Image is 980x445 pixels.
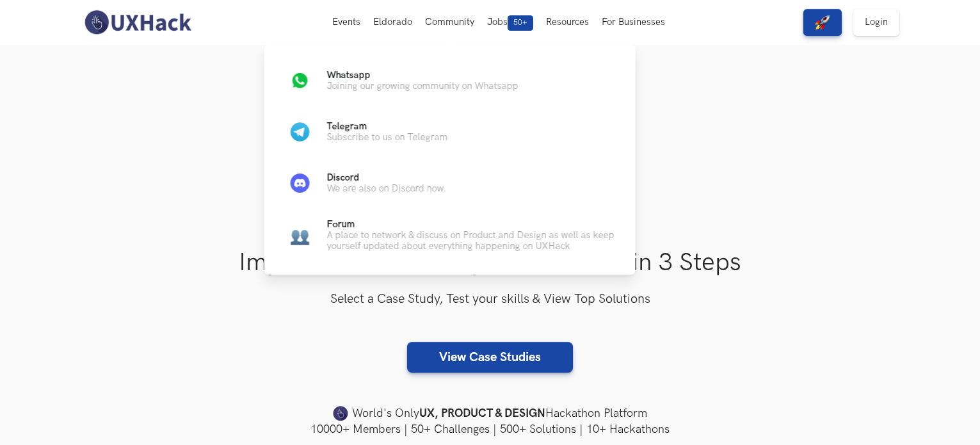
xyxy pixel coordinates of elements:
strong: UX, PRODUCT & DESIGN [419,405,545,423]
h1: Improve Your Skills in 3 Steps [81,248,900,278]
img: Telegram [291,122,310,142]
p: We are also on Discord now. [327,183,447,194]
img: Discord [291,174,310,193]
a: UsersForumA place to network & discuss on Product and Design as well as keep yourself updated abo... [285,219,615,252]
h4: 10000+ Members | 50+ Challenges | 500+ Solutions | 10+ Hackathons [81,421,900,437]
span: 50+ [508,15,533,31]
span: Whatsapp [327,70,371,81]
span: Telegram [327,121,367,132]
span: Discord [327,172,360,183]
img: Users [291,226,310,245]
img: uxhack-favicon-image.png [333,405,348,422]
h3: Select a Case Study, Test your skills & View Top Solutions [81,289,900,310]
p: A place to network & discuss on Product and Design as well as keep yourself updated about everyth... [327,230,615,252]
a: Login [853,9,899,36]
img: Whatsapp [291,71,310,90]
img: rocket [815,15,830,30]
a: DiscordDiscordWe are also on Discord now. [285,168,615,198]
p: Joining our growing community on Whatsapp [327,81,518,92]
img: UXHack-logo.png [81,9,195,36]
a: TelegramTelegramSubscribe to us on Telegram [285,117,615,147]
h4: World's Only Hackathon Platform [81,405,900,423]
a: WhatsappWhatsappJoining our growing community on Whatsapp [285,65,615,96]
a: View Case Studies [407,342,573,373]
p: Subscribe to us on Telegram [327,132,448,143]
span: Forum [327,219,355,230]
